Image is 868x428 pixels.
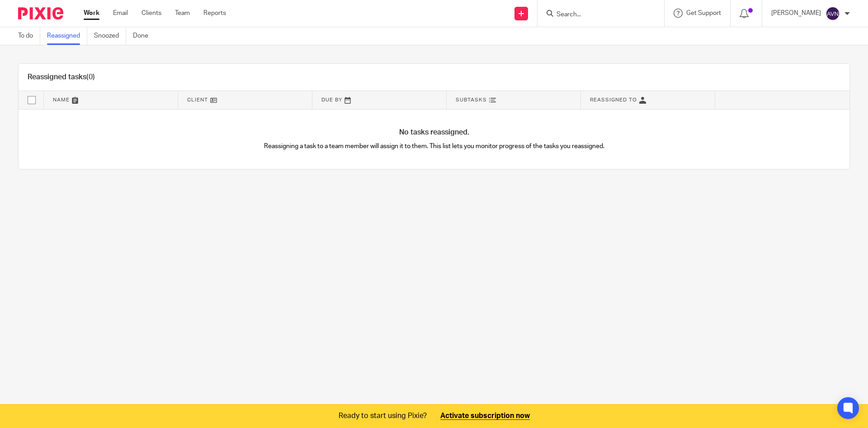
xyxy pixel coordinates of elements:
h4: No tasks reassigned. [19,128,849,137]
a: Work [84,9,99,18]
input: Search [556,11,637,19]
img: svg%3E [826,6,840,21]
span: (0) [86,73,95,81]
p: Reassigning a task to a team member will assign it to them. This list lets you monitor progress o... [226,142,642,151]
span: Get Support [686,10,721,16]
a: Email [113,9,128,18]
span: Subtasks [456,97,487,102]
a: Team [175,9,190,18]
img: Pixie [18,7,63,19]
p: [PERSON_NAME] [771,9,821,18]
a: Reassigned [47,27,87,45]
a: Done [133,27,155,45]
a: Clients [142,9,161,18]
h1: Reassigned tasks [28,72,95,82]
a: Reports [203,9,226,18]
a: To do [18,27,40,45]
a: Snoozed [94,27,126,45]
